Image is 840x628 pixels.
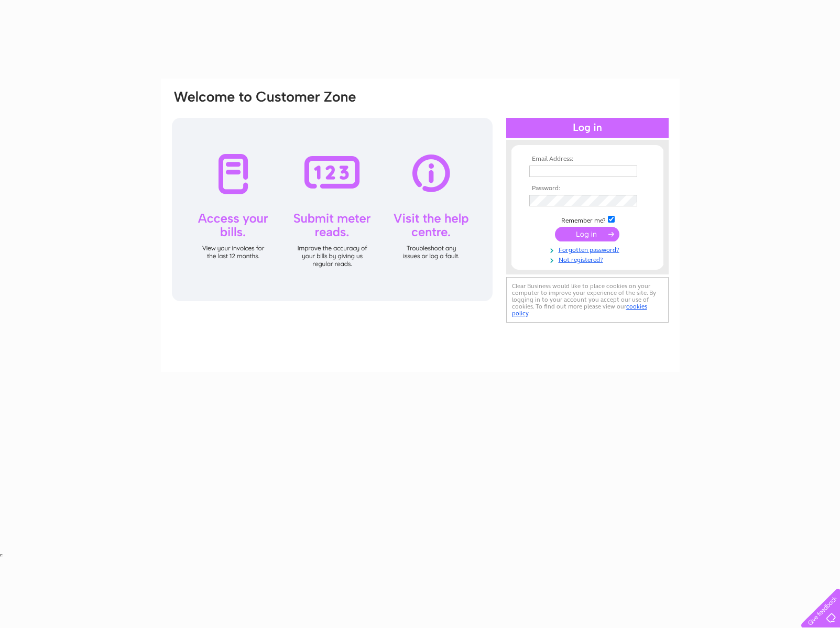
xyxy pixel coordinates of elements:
th: Email Address: [527,156,648,163]
td: Remember me? [527,214,648,225]
a: Not registered? [529,254,648,264]
a: cookies policy [512,303,647,317]
a: Forgotten password? [529,244,648,254]
div: Clear Business would like to place cookies on your computer to improve your experience of the sit... [506,277,669,323]
th: Password: [527,185,648,192]
input: Submit [555,227,619,241]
